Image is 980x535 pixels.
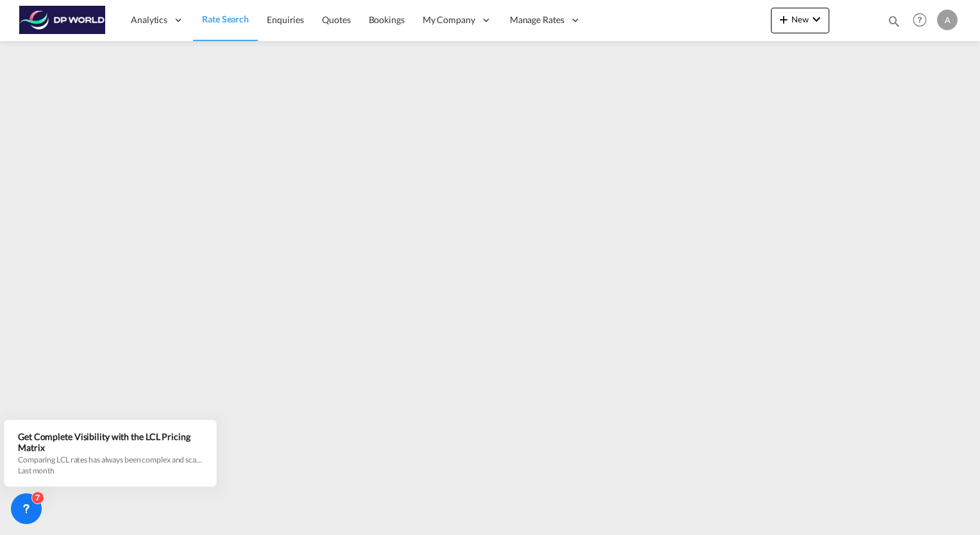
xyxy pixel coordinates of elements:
span: Manage Rates [510,13,564,26]
span: New [776,14,824,24]
span: Help [909,9,931,31]
div: icon-magnify [887,14,901,33]
md-icon: icon-chevron-down [809,12,824,27]
img: c08ca190194411f088ed0f3ba295208c.png [19,6,106,35]
span: Analytics [131,13,167,26]
span: Rate Search [202,13,249,24]
div: Help [909,9,937,32]
span: Quotes [322,14,350,25]
span: Enquiries [267,14,304,25]
div: A [937,10,958,30]
button: icon-plus 400-fgNewicon-chevron-down [771,8,829,33]
span: Bookings [369,14,405,25]
md-icon: icon-plus 400-fg [776,12,791,27]
span: My Company [423,13,475,26]
md-icon: icon-magnify [887,14,901,28]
